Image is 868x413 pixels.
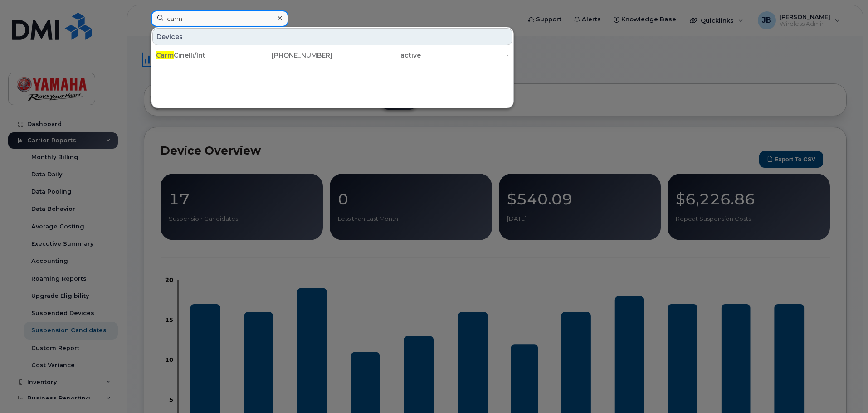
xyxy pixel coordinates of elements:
div: [PHONE_NUMBER] [244,51,333,60]
a: CarmCinelli/Int[PHONE_NUMBER]active- [152,47,512,63]
div: - [421,51,509,60]
span: Carm [156,51,174,59]
div: active [332,51,421,60]
div: Devices [152,28,512,45]
div: Cinelli/Int [156,51,244,60]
